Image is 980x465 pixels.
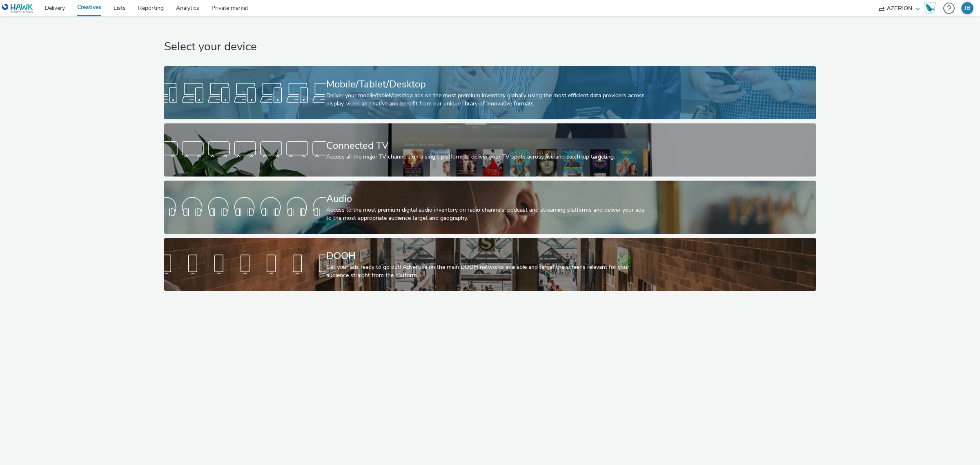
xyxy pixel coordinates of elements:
[924,2,939,15] a: Hawk Academy
[326,153,650,161] div: Access all the major TV channels on a single platform to deliver your TV spots across live and ca...
[164,181,815,234] a: AudioAccess to the most premium digital audio inventory on radio channels, podcast and streaming ...
[326,139,650,153] div: Connected TV
[164,66,815,119] a: Mobile/Tablet/DesktopDeliver your mobile/tablet/desktop ads on the most premium inventory globall...
[326,249,650,263] div: DOOH
[924,2,936,15] img: Hawk Academy
[326,263,650,280] div: Get your ads ready to go out! Advertise on the main DOOH networks available and target the screen...
[326,192,650,206] div: Audio
[964,2,970,14] div: JB
[2,3,33,13] img: undefined Logo
[326,206,650,223] div: Access to the most premium digital audio inventory on radio channels, podcast and streaming platf...
[326,92,650,108] div: Deliver your mobile/tablet/desktop ads on the most premium inventory globally using the most effi...
[164,39,815,55] h1: Select your device
[164,238,815,291] a: DOOHGet your ads ready to go out! Advertise on the main DOOH networks available and target the sc...
[326,77,650,92] div: Mobile/Tablet/Desktop
[164,123,815,177] a: Connected TVAccess all the major TV channels on a single platform to deliver your TV spots across...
